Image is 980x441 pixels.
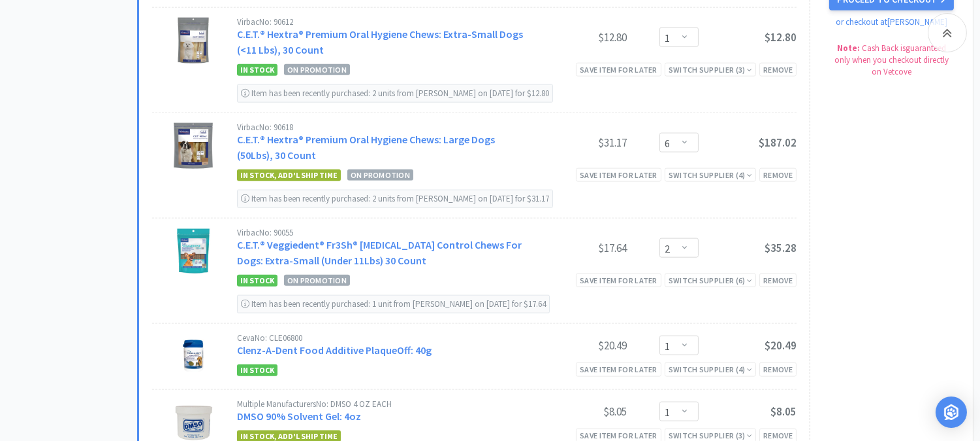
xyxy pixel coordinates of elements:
[837,43,860,54] strong: Note:
[576,362,661,376] div: Save item for later
[669,169,752,181] div: Switch Supplier ( 4 )
[237,238,522,267] a: C.E.T.® Veggiedent® Fr3Sh® [MEDICAL_DATA] Control Chews For Dogs: Extra-Small (Under 11Lbs) 30 Count
[576,168,661,182] div: Save item for later
[529,338,627,353] div: $20.49
[284,275,350,286] span: On Promotion
[836,16,947,27] a: or checkout at [PERSON_NAME]
[529,240,627,256] div: $17.64
[237,64,277,76] span: In Stock
[237,123,529,132] div: Virbac No: 90618
[237,410,361,423] a: DMSO 90% Solvent Gel: 4oz
[765,241,797,255] span: $35.28
[237,190,553,208] div: Item has been recently purchased: 2 units from [PERSON_NAME] on [DATE] for $31.17
[170,334,216,379] img: 0827351e40864ab286531f8688a58b3d_51275.jpeg
[170,18,216,63] img: 0f70d26aeca64a09bb16d880012a5f70_51191.jpeg
[529,404,627,419] div: $8.05
[237,400,529,408] div: Multiple Manufacturers No: DMSO 4 OZ EACH
[576,63,661,77] div: Save item for later
[237,84,553,103] div: Item has been recently purchased: 2 units from [PERSON_NAME] on [DATE] for $12.80
[770,404,797,419] span: $8.05
[759,168,797,182] div: Remove
[759,135,797,150] span: $187.02
[936,397,967,428] div: Open Intercom Messenger
[284,64,350,75] span: On Promotion
[237,169,341,181] span: In stock, add'l ship time
[170,123,216,169] img: c7c481211a364f82a6f31205dfba5155_51192.jpeg
[237,295,550,313] div: Item has been recently purchased: 1 unit from [PERSON_NAME] on [DATE] for $17.64
[765,338,797,353] span: $20.49
[576,273,661,287] div: Save item for later
[237,275,277,287] span: In Stock
[237,18,529,26] div: Virbac No: 90612
[170,228,216,274] img: 23acc3de5f3f47258cc4bca21d71aa06_263937.jpeg
[669,274,752,287] div: Switch Supplier ( 6 )
[529,29,627,45] div: $12.80
[237,228,529,237] div: Virbac No: 90055
[237,364,277,376] span: In Stock
[669,363,752,376] div: Switch Supplier ( 4 )
[237,133,495,162] a: C.E.T.® Hextra® Premium Oral Hygiene Chews: Large Dogs (50Lbs), 30 Count
[347,169,413,181] span: On Promotion
[529,135,627,150] div: $31.17
[765,30,797,44] span: $12.80
[759,273,797,287] div: Remove
[759,362,797,376] div: Remove
[237,27,523,56] a: C.E.T.® Hextra® Premium Oral Hygiene Chews: Extra-Small Dogs (<11 Lbs), 30 Count
[834,43,949,77] span: Cash Back is guaranteed only when you checkout directly on Vetcove
[237,334,529,342] div: Ceva No: CLE06800
[237,344,432,357] a: Clenz-A-Dent Food Additive PlaqueOff: 40g
[669,63,752,76] div: Switch Supplier ( 3 )
[759,63,797,77] div: Remove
